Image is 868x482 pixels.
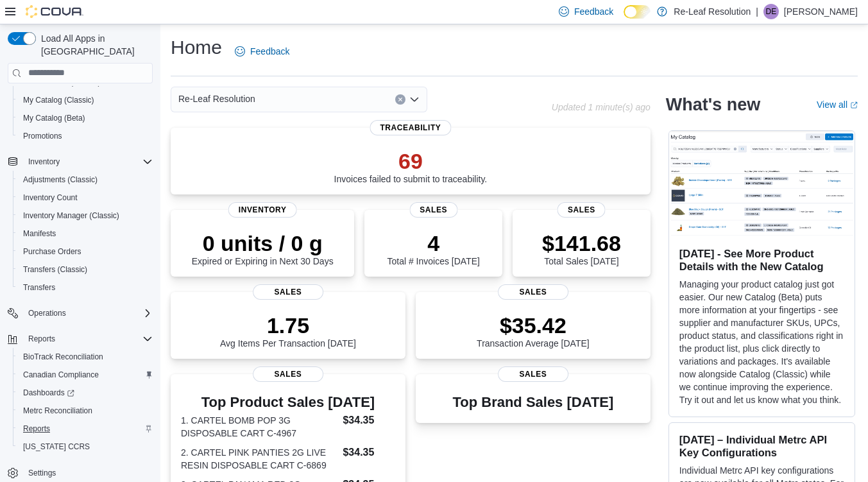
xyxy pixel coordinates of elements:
span: Operations [23,306,153,321]
button: Reports [3,330,158,348]
span: My Catalog (Classic) [18,92,153,108]
span: Transfers [23,282,55,293]
span: Metrc Reconciliation [18,403,153,418]
span: Promotions [23,131,62,141]
span: Re-Leaf Resolution [178,91,255,107]
h3: Top Product Sales [DATE] [181,395,395,410]
span: Dashboards [23,388,74,398]
h3: Top Brand Sales [DATE] [453,395,614,410]
h3: [DATE] - See More Product Details with the New Catalog [679,247,844,273]
a: Reports [18,421,55,436]
span: Reports [23,331,153,347]
p: [PERSON_NAME] [784,4,858,19]
span: Sales [498,284,568,300]
span: Transfers [18,280,153,295]
dd: $34.35 [343,445,395,460]
button: My Catalog (Classic) [13,91,158,109]
span: Manifests [23,228,56,239]
span: DE [766,4,777,19]
h1: Home [171,35,222,60]
p: $141.68 [542,230,621,256]
button: Reports [23,331,60,347]
dt: 1. CARTEL BOMB POP 3G DISPOSABLE CART C-4967 [181,414,337,440]
span: Operations [28,308,66,318]
div: Expired or Expiring in Next 30 Days [192,230,334,266]
a: Dashboards [18,385,80,400]
a: Canadian Compliance [18,367,104,383]
span: Reports [18,421,153,436]
button: Inventory Count [13,189,158,207]
dd: $34.35 [343,413,395,428]
div: Transaction Average [DATE] [477,313,590,349]
span: Inventory Count [18,190,153,205]
button: Reports [13,420,158,438]
span: Adjustments (Classic) [23,175,98,185]
button: [US_STATE] CCRS [13,438,158,456]
span: Load All Apps in [GEOGRAPHIC_DATA] [36,32,153,58]
p: 4 [387,230,479,256]
span: My Catalog (Beta) [18,110,153,126]
span: Inventory [23,154,153,169]
span: My Catalog (Classic) [23,95,94,105]
div: Total Sales [DATE] [542,230,621,266]
span: Inventory Manager (Classic) [23,211,119,221]
a: Purchase Orders [18,244,87,259]
span: Sales [253,284,323,300]
span: BioTrack Reconciliation [18,349,153,365]
span: Reports [23,424,50,434]
span: Settings [23,465,153,481]
a: Inventory Count [18,190,83,205]
button: Adjustments (Classic) [13,171,158,189]
a: Transfers (Classic) [18,262,92,277]
span: Promotions [18,128,153,144]
a: View allExternal link [817,99,858,110]
p: | [756,4,758,19]
button: Inventory [3,153,158,171]
span: Adjustments (Classic) [18,172,153,187]
div: Avg Items Per Transaction [DATE] [220,313,356,349]
div: Total # Invoices [DATE] [387,230,479,266]
a: Adjustments (Classic) [18,172,103,187]
span: Inventory Count [23,193,78,203]
a: BioTrack Reconciliation [18,349,108,365]
a: Dashboards [13,384,158,402]
h2: What's new [666,94,760,115]
button: Promotions [13,127,158,145]
a: My Catalog (Beta) [18,110,90,126]
button: Transfers (Classic) [13,261,158,279]
button: Open list of options [409,94,420,105]
a: Feedback [230,39,294,64]
span: Purchase Orders [18,244,153,259]
dt: 2. CARTEL PINK PANTIES 2G LIVE RESIN DISPOSABLE CART C-6869 [181,446,337,472]
span: Transfers (Classic) [18,262,153,277]
span: Reports [28,334,55,344]
span: Sales [557,202,606,218]
button: Metrc Reconciliation [13,402,158,420]
span: Inventory [228,202,297,218]
p: Re-Leaf Resolution [674,4,751,19]
span: Inventory Manager (Classic) [18,208,153,223]
span: Sales [498,366,568,382]
span: Dark Mode [624,19,624,19]
span: Canadian Compliance [18,367,153,383]
span: Settings [28,468,56,478]
button: Purchase Orders [13,243,158,261]
span: Feedback [250,45,289,58]
span: Sales [409,202,457,218]
span: Purchase Orders [23,246,81,257]
button: Canadian Compliance [13,366,158,384]
p: Updated 1 minute(s) ago [552,102,651,112]
button: Inventory Manager (Classic) [13,207,158,225]
a: Promotions [18,128,67,144]
a: My Catalog (Classic) [18,92,99,108]
img: Cova [26,5,83,18]
a: Settings [23,465,61,481]
button: Transfers [13,279,158,297]
span: Metrc Reconciliation [23,406,92,416]
button: BioTrack Reconciliation [13,348,158,366]
span: [US_STATE] CCRS [23,442,90,452]
button: Settings [3,463,158,482]
span: My Catalog (Beta) [23,113,85,123]
button: Operations [3,304,158,322]
p: 0 units / 0 g [192,230,334,256]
